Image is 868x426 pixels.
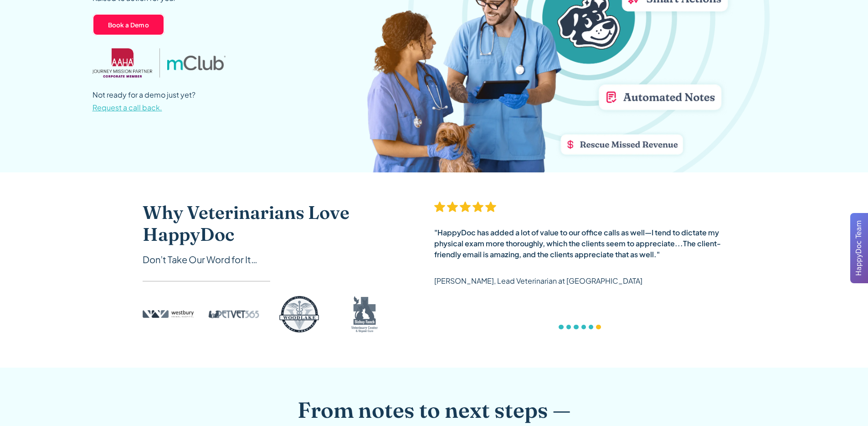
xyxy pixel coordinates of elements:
[596,325,601,329] div: Show slide 6 of 6
[274,296,325,332] img: Woodlake logo
[581,325,586,329] div: Show slide 4 of 6
[559,325,563,329] div: Show slide 1 of 6
[92,14,165,36] a: Book a Demo
[92,88,195,114] p: Not ready for a demo just yet?
[143,202,398,245] h2: Why Veterinarians Love HappyDoc
[434,227,726,260] div: "HappyDoc has added a lot of value to our office calls as well—I tend to dictate my physical exam...
[143,296,194,332] img: Westbury
[167,56,226,70] img: mclub logo
[339,296,390,332] img: Bishop Ranch logo
[566,325,571,329] div: Show slide 2 of 6
[92,48,153,78] img: AAHA Advantage logo
[208,296,259,332] img: PetVet 365 logo
[434,202,726,338] div: carousel
[574,325,578,329] div: Show slide 3 of 6
[92,103,162,112] span: Request a call back.
[434,202,726,338] div: 6 of 6
[434,275,642,287] p: [PERSON_NAME], Lead Veterinarian at [GEOGRAPHIC_DATA]
[143,253,398,266] div: Don’t Take Our Word for It…
[589,325,593,329] div: Show slide 5 of 6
